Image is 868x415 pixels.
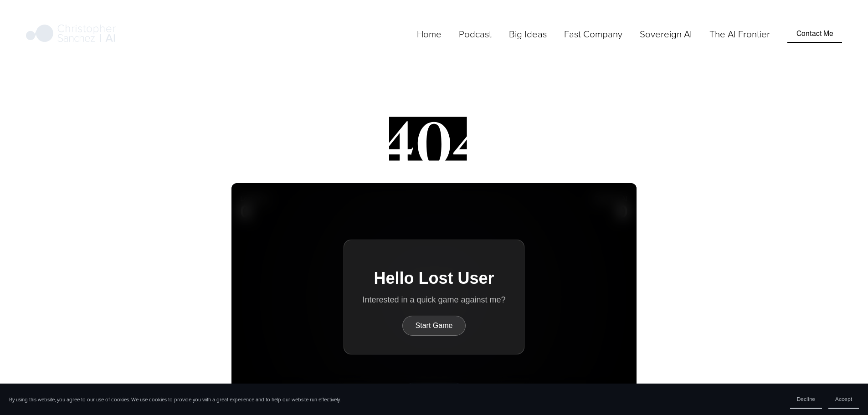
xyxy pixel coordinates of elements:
button: Decline [790,390,822,409]
a: Sovereign AI [640,26,692,41]
span: Big Ideas [509,27,547,41]
span: Accept [835,395,852,403]
a: Contact Me [787,25,842,42]
span: Fast Company [564,27,622,41]
span: Decline [797,395,815,403]
a: The AI Frontier [709,26,770,41]
a: folder dropdown [509,26,547,41]
img: Christopher Sanchez | AI [26,23,116,46]
a: Home [417,26,442,41]
a: Podcast [459,26,492,41]
p: By using this website, you agree to our use of cookies. We use cookies to provide you with a grea... [9,396,340,403]
strong: 404 [380,107,488,180]
button: Accept [828,390,859,409]
a: folder dropdown [564,26,622,41]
